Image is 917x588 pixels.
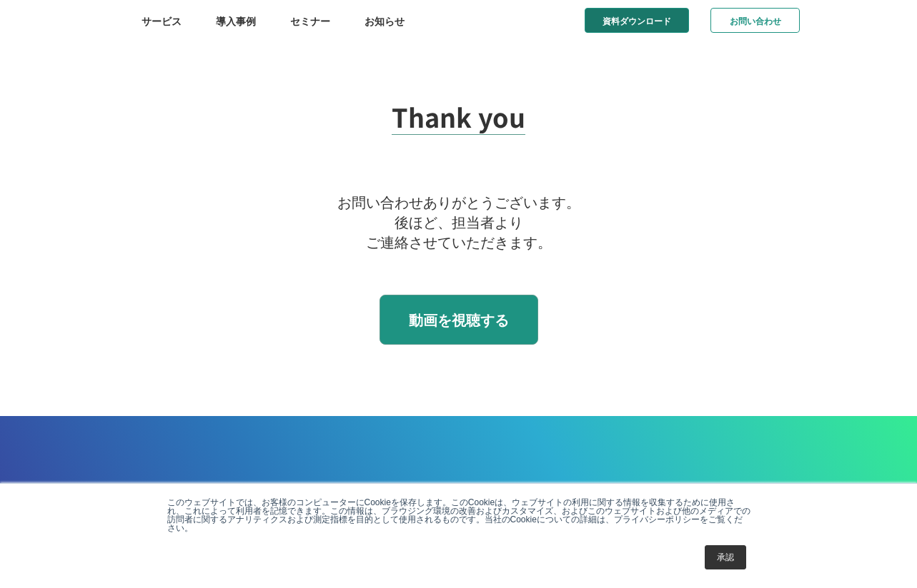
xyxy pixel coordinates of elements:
p: お問い合わせありがとうございます。 後ほど、担当者より ご連絡させていただきます。 [337,192,580,252]
a: お問い合わせ [710,8,800,33]
a: 導入事例 [199,6,273,35]
a: サービス [124,6,199,35]
a: 資料ダウンロード [585,8,689,33]
h2: Thank you [392,98,525,135]
a: セミナー [273,6,347,35]
a: 承認 [705,545,746,569]
p: このウェブサイトでは、お客様のコンピューターにCookieを保存します。このCookieは、ウェブサイトの利用に関する情報を収集するために使用され、これによって利用者を記憶できます。この情報は、... [167,498,750,532]
p: 動画を視聴する [409,310,509,330]
a: 動画を視聴する [380,295,538,345]
a: お知らせ [347,6,422,35]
